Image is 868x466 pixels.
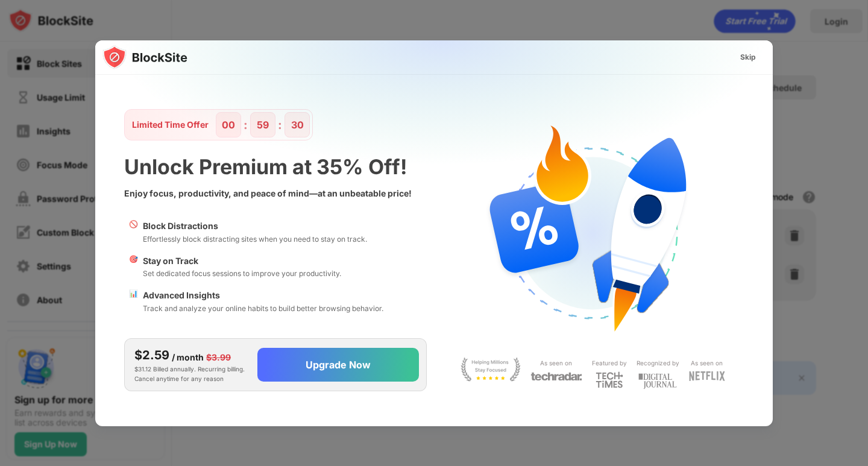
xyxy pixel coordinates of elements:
img: light-stay-focus.svg [461,357,521,382]
div: $3.99 [206,351,231,364]
div: Upgrade Now [306,359,371,371]
div: As seen on [691,357,723,369]
div: $2.59 [134,346,169,364]
img: light-digital-journal.svg [638,371,677,391]
div: $31.12 Billed annually. Recurring billing. Cancel anytime for any reason [134,346,248,383]
img: gradient.svg [102,40,780,279]
div: 📊 [129,289,138,314]
img: light-netflix.svg [689,371,725,381]
div: Advanced Insights [143,289,383,302]
div: Recognized by [637,357,679,369]
div: Track and analyze your online habits to build better browsing behavior. [143,303,383,314]
div: Skip [740,51,756,63]
div: As seen on [540,357,572,369]
div: Featured by [592,357,627,369]
img: light-techradar.svg [530,371,582,382]
img: light-techtimes.svg [596,371,623,388]
div: / month [172,351,204,364]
